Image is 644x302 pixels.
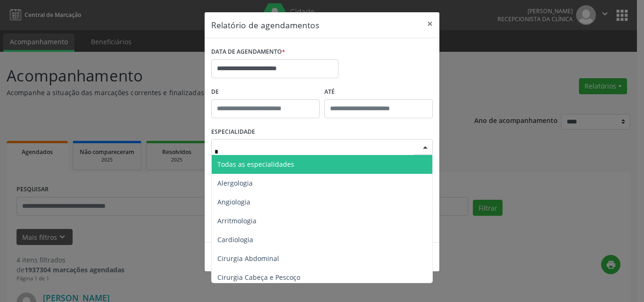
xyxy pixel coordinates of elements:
[217,273,300,282] span: Cirurgia Cabeça e Pescoço
[217,235,253,244] span: Cardiologia
[217,216,256,225] span: Arritmologia
[217,160,294,169] span: Todas as especialidades
[217,254,279,263] span: Cirurgia Abdominal
[211,125,255,139] label: ESPECIALIDADE
[217,179,253,188] span: Alergologia
[211,19,319,31] h5: Relatório de agendamentos
[211,45,285,59] label: DATA DE AGENDAMENTO
[217,197,250,206] span: Angiologia
[324,85,433,99] label: ATÉ
[211,85,320,99] label: De
[421,12,439,35] button: Close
